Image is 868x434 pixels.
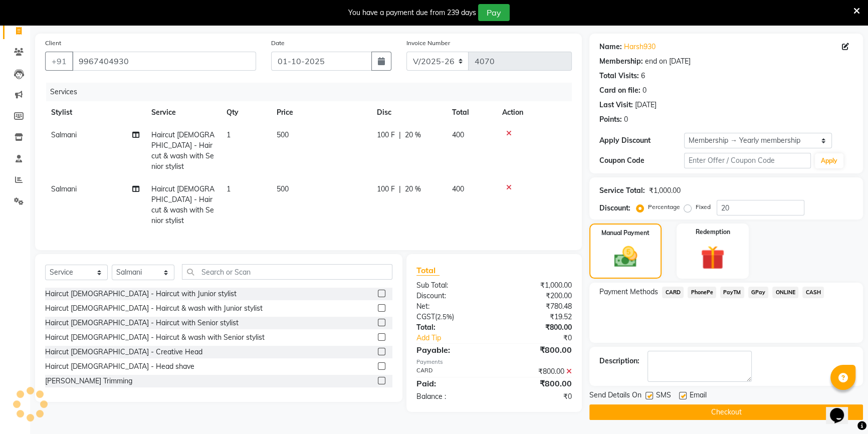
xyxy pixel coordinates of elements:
[409,366,494,377] div: CARD
[416,312,435,321] span: CGST
[645,56,691,67] div: end on [DATE]
[656,390,671,402] span: SMS
[227,184,231,193] span: 1
[416,265,440,276] span: Total
[405,184,421,194] span: 20 %
[688,287,716,298] span: PhonePe
[624,42,656,52] a: Harsh930
[508,333,579,343] div: ₹0
[696,202,711,211] label: Fixed
[599,71,639,81] div: Total Visits:
[45,52,73,71] button: +91
[72,52,256,71] input: Search by Name/Mobile/Email/Code
[662,287,684,298] span: CARD
[437,313,452,321] span: 2.5%
[599,114,622,125] div: Points:
[45,361,194,372] div: Haircut [DEMOGRAPHIC_DATA] - Head shave
[649,185,681,196] div: ₹1,000.00
[45,376,132,386] div: [PERSON_NAME] Trimming
[452,184,464,193] span: 400
[494,291,579,301] div: ₹200.00
[599,85,640,96] div: Card on file:
[151,130,214,171] span: Haircut [DEMOGRAPHIC_DATA] - Haircut & wash with Senior stylist
[409,280,494,291] div: Sub Total:
[227,130,231,139] span: 1
[51,184,77,193] span: Salmani
[815,153,843,168] button: Apply
[409,344,494,356] div: Payable:
[599,287,658,297] span: Payment Methods
[496,101,572,124] th: Action
[720,287,744,298] span: PayTM
[494,377,579,389] div: ₹800.00
[277,130,289,139] span: 500
[45,289,237,299] div: Haircut [DEMOGRAPHIC_DATA] - Haircut with Junior stylist
[446,101,496,124] th: Total
[624,114,628,125] div: 0
[599,100,633,110] div: Last Visit:
[399,130,401,140] span: |
[221,101,271,124] th: Qty
[599,185,645,196] div: Service Total:
[409,333,509,343] a: Add Tip
[182,264,392,280] input: Search or Scan
[696,228,730,237] label: Redemption
[409,377,494,389] div: Paid:
[271,39,285,48] label: Date
[377,130,395,140] span: 100 F
[599,56,643,67] div: Membership:
[494,344,579,356] div: ₹800.00
[648,202,680,211] label: Percentage
[51,130,77,139] span: Salmani
[642,85,646,96] div: 0
[409,391,494,402] div: Balance :
[45,332,265,343] div: Haircut [DEMOGRAPHIC_DATA] - Haircut & wash with Senior stylist
[690,390,707,402] span: Email
[409,291,494,301] div: Discount:
[494,312,579,322] div: ₹19.52
[589,390,641,402] span: Send Details On
[45,347,202,357] div: Haircut [DEMOGRAPHIC_DATA] - Creative Head
[826,394,858,424] iframe: chat widget
[371,101,446,124] th: Disc
[271,101,371,124] th: Price
[45,303,263,314] div: Haircut [DEMOGRAPHIC_DATA] - Haircut & wash with Junior stylist
[46,83,579,101] div: Services
[409,312,494,322] div: ( )
[684,153,811,168] input: Enter Offer / Coupon Code
[494,280,579,291] div: ₹1,000.00
[693,243,732,273] img: _gift.svg
[151,184,214,225] span: Haircut [DEMOGRAPHIC_DATA] - Haircut & wash with Senior stylist
[45,39,61,48] label: Client
[607,244,644,270] img: _cash.svg
[45,101,145,124] th: Stylist
[494,366,579,377] div: ₹800.00
[772,287,798,298] span: ONLINE
[406,39,450,48] label: Invoice Number
[45,318,239,328] div: Haircut [DEMOGRAPHIC_DATA] - Haircut with Senior stylist
[494,322,579,333] div: ₹800.00
[589,404,863,420] button: Checkout
[348,8,476,18] div: You have a payment due from 239 days
[377,184,395,194] span: 100 F
[802,287,824,298] span: CASH
[641,71,645,81] div: 6
[145,101,221,124] th: Service
[599,203,630,213] div: Discount:
[748,287,769,298] span: GPay
[635,100,657,110] div: [DATE]
[599,42,622,52] div: Name:
[478,4,510,21] button: Pay
[277,184,289,193] span: 500
[399,184,401,194] span: |
[405,130,421,140] span: 20 %
[599,155,684,166] div: Coupon Code
[599,356,639,366] div: Description:
[599,135,684,146] div: Apply Discount
[409,322,494,333] div: Total:
[494,391,579,402] div: ₹0
[416,358,572,366] div: Payments
[452,130,464,139] span: 400
[601,229,649,238] label: Manual Payment
[494,301,579,312] div: ₹780.48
